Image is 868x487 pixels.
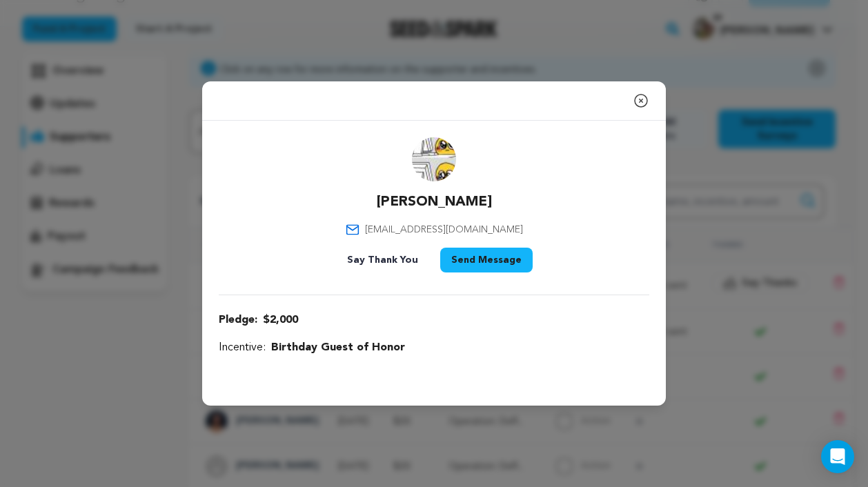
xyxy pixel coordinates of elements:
div: Open Intercom Messenger [821,440,854,473]
button: Say Thank You [336,248,429,272]
p: [PERSON_NAME] [377,192,492,212]
span: Birthday Guest of Honor [271,339,405,356]
button: Send Message [440,248,533,272]
span: Incentive: [219,339,266,356]
span: $2,000 [263,312,298,328]
span: [EMAIL_ADDRESS][DOMAIN_NAME] [365,223,523,237]
span: Pledge: [219,312,257,328]
img: 992e8e959d782539.jpg [412,137,456,181]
